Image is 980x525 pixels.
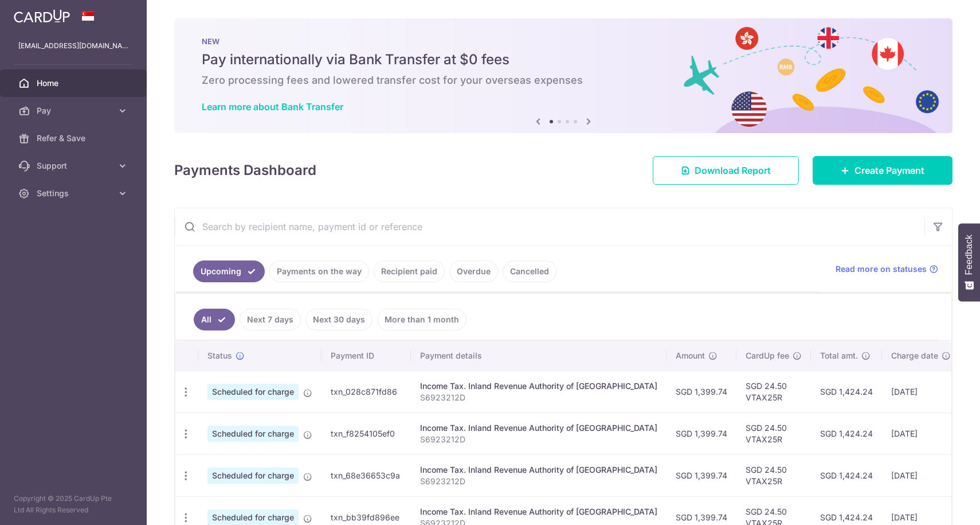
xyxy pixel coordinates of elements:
div: Income Tax. Inland Revenue Authority of [GEOGRAPHIC_DATA] [420,506,657,518]
td: SGD 1,399.74 [667,413,736,454]
span: Scheduled for charge [207,426,299,442]
span: Amount [676,350,705,361]
a: Next 7 days [240,309,301,330]
div: Income Tax. Inland Revenue Authority of [GEOGRAPHIC_DATA] [420,380,657,392]
div: Income Tax. Inland Revenue Authority of [GEOGRAPHIC_DATA] [420,422,657,434]
a: More than 1 month [377,309,467,330]
td: SGD 1,399.74 [667,454,736,496]
input: Search by recipient name, payment id or reference [175,208,924,245]
a: Learn more about Bank Transfer [202,101,343,112]
a: Overdue [449,260,498,282]
a: Create Payment [813,156,952,185]
td: SGD 24.50 VTAX25R [736,454,811,496]
a: Cancelled [503,260,556,282]
a: Download Report [653,156,799,185]
a: Payments on the way [269,260,369,282]
span: Support [37,160,112,172]
span: Status [207,350,232,361]
td: SGD 24.50 VTAX25R [736,413,811,454]
span: Pay [37,105,112,116]
td: SGD 1,399.74 [667,371,736,413]
td: txn_f8254105ef0 [322,413,411,454]
a: All [194,309,235,330]
td: [DATE] [882,371,960,413]
p: [EMAIL_ADDRESS][DOMAIN_NAME] [18,40,128,52]
th: Payment ID [322,341,411,371]
p: S6923212D [420,476,657,487]
span: Create Payment [854,164,924,177]
td: SGD 1,424.24 [811,454,882,496]
a: Next 30 days [305,309,373,330]
a: Read more on statuses [836,263,938,275]
span: Refer & Save [37,133,112,144]
td: txn_028c871fd86 [322,371,411,413]
td: SGD 1,424.24 [811,371,882,413]
th: Payment details [411,341,667,371]
span: Settings [37,188,112,199]
p: S6923212D [420,434,657,445]
td: SGD 1,424.24 [811,413,882,454]
span: Scheduled for charge [207,468,299,484]
span: Total amt. [820,350,858,361]
h5: Pay internationally via Bank Transfer at $0 fees [202,50,925,69]
span: Feedback [964,235,974,275]
td: [DATE] [882,454,960,496]
img: Bank transfer banner [174,18,952,133]
img: CardUp [14,9,70,23]
span: Scheduled for charge [207,384,299,400]
p: S6923212D [420,392,657,403]
td: SGD 24.50 VTAX25R [736,371,811,413]
td: [DATE] [882,413,960,454]
a: Upcoming [193,260,265,282]
button: Feedback - Show survey [958,223,980,301]
div: Income Tax. Inland Revenue Authority of [GEOGRAPHIC_DATA] [420,464,657,476]
a: Recipient paid [374,260,445,282]
p: NEW [202,37,925,46]
span: CardUp fee [746,350,789,361]
span: Home [37,77,112,89]
h4: Payments Dashboard [174,160,316,181]
h6: Zero processing fees and lowered transfer cost for your overseas expenses [202,73,925,87]
span: Charge date [891,350,938,361]
span: Download Report [695,164,771,177]
td: txn_68e36653c9a [322,454,411,496]
span: Read more on statuses [836,263,927,275]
